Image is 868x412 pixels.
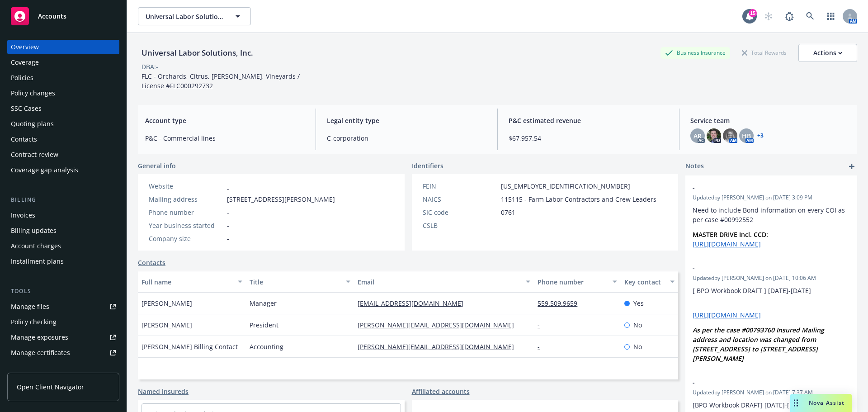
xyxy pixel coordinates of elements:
[693,378,826,387] span: -
[138,47,257,59] div: Universal Labor Solutions, Inc.
[7,287,119,296] div: Tools
[509,133,668,143] span: $67,957.54
[142,62,158,71] div: DBA: -
[534,271,620,293] button: Phone number
[11,147,58,162] div: Contract review
[742,131,751,141] span: HB
[7,330,119,345] span: Manage exposures
[11,55,39,70] div: Coverage
[749,9,757,17] div: 15
[790,394,852,412] button: Nova Assist
[11,117,54,131] div: Quoting plans
[11,163,78,177] div: Coverage gap analysis
[7,223,119,238] a: Billing updates
[813,44,842,62] div: Actions
[138,387,189,396] a: Named insureds
[7,40,119,54] a: Overview
[621,271,678,293] button: Key contact
[809,399,844,407] span: Nova Assist
[250,320,278,330] span: President
[7,239,119,253] a: Account charges
[358,321,521,329] a: [PERSON_NAME][EMAIL_ADDRESS][DOMAIN_NAME]
[227,194,335,204] span: [STREET_ADDRESS][PERSON_NAME]
[7,208,119,223] a: Invoices
[633,342,642,351] span: No
[227,208,229,217] span: -
[11,361,57,375] div: Manage claims
[145,116,305,125] span: Account type
[149,181,223,191] div: Website
[11,101,42,116] div: SSC Cases
[11,330,68,345] div: Manage exposures
[759,7,778,25] a: Start snowing
[790,394,802,412] div: Drag to move
[327,116,486,125] span: Legal entity type
[633,320,642,330] span: No
[693,205,850,224] p: Need to include Bond information on every COI as per case #00992552
[149,194,223,204] div: Mailing address
[17,382,84,392] span: Open Client Navigator
[11,208,35,223] div: Invoices
[509,116,668,125] span: P&C estimated revenue
[693,326,826,363] em: As per the case #00793760 Insured Mailing address and location was changed from [STREET_ADDRESS] ...
[7,71,119,85] a: Policies
[693,388,850,397] span: Updated by [PERSON_NAME] on [DATE] 7:37 AM
[660,47,730,58] div: Business Insurance
[7,4,119,29] a: Accounts
[501,208,515,217] span: 0761
[250,342,283,351] span: Accounting
[142,298,192,308] span: [PERSON_NAME]
[149,208,223,217] div: Phone number
[246,271,354,293] button: Title
[7,132,119,147] a: Contacts
[38,13,66,20] span: Accounts
[723,128,737,143] img: photo
[138,258,165,267] a: Contacts
[693,274,850,282] span: Updated by [PERSON_NAME] on [DATE] 10:06 AM
[693,230,768,239] strong: MASTER DRIVE Incl. CCD:
[11,254,64,269] div: Installment plans
[145,133,305,143] span: P&C - Commercial lines
[501,194,656,204] span: 115115 - Farm Labor Contractors and Crew Leaders
[693,263,826,273] span: -
[423,221,497,230] div: CSLB
[327,133,486,143] span: C-corporation
[822,7,840,25] a: Switch app
[142,320,192,330] span: [PERSON_NAME]
[7,163,119,177] a: Coverage gap analysis
[358,277,520,287] div: Email
[138,7,251,25] button: Universal Labor Solutions, Inc.
[142,72,302,90] span: FLC - Orchards, Citrus, [PERSON_NAME], Vineyards / License #FLC000292732
[7,101,119,116] a: SSC Cases
[538,321,547,329] a: -
[250,277,340,287] div: Title
[693,183,826,192] span: -
[11,223,57,238] div: Billing updates
[7,55,119,70] a: Coverage
[250,298,277,308] span: Manager
[227,182,229,190] a: -
[7,195,119,204] div: Billing
[11,132,37,147] div: Contacts
[142,277,232,287] div: Full name
[846,161,857,172] a: add
[7,315,119,329] a: Policy checking
[138,161,176,170] span: General info
[7,86,119,100] a: Policy changes
[7,117,119,131] a: Quoting plans
[11,239,61,253] div: Account charges
[693,240,761,248] a: [URL][DOMAIN_NAME]
[149,221,223,230] div: Year business started
[7,254,119,269] a: Installment plans
[423,208,497,217] div: SIC code
[11,346,70,360] div: Manage certificates
[693,286,850,295] p: [ BPO Workbook DRAFT ] [DATE]-[DATE]
[737,47,791,58] div: Total Rewards
[538,299,585,308] a: 559.509.9659
[11,86,55,100] div: Policy changes
[412,161,443,170] span: Identifiers
[7,346,119,360] a: Manage certificates
[358,299,471,308] a: [EMAIL_ADDRESS][DOMAIN_NAME]
[624,277,665,287] div: Key contact
[685,161,704,172] span: Notes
